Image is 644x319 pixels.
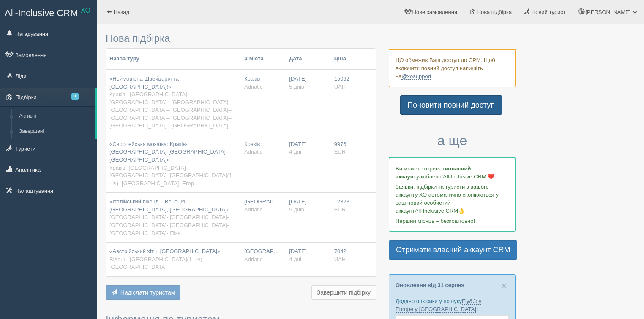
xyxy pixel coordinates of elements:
[241,49,286,70] th: З міста
[286,70,330,135] td: [DATE]
[334,141,347,147] span: 9976
[109,248,220,254] span: «Австрійський хіт + [GEOGRAPHIC_DATA]»
[71,93,79,100] span: 4
[334,198,349,205] span: 12323
[334,76,349,82] span: 15062
[109,141,227,163] span: «Європейська мозаїка: Краків-[GEOGRAPHIC_DATA]-[GEOGRAPHIC_DATA]-[GEOGRAPHIC_DATA]»
[286,135,330,192] td: [DATE]
[401,73,431,80] a: @xosupport
[396,217,509,225] p: Перший місяць – безкоштовно!
[331,49,353,70] th: Ціна
[109,256,204,270] span: Відень- [GEOGRAPHIC_DATA](1 ніч)- [GEOGRAPHIC_DATA]
[106,49,241,70] th: Назва туру
[311,285,376,300] button: Завершити підбірку
[396,165,509,181] p: Ви можете отримати улюбленої
[241,193,286,243] td: [GEOGRAPHIC_DATA]
[396,165,471,180] b: власний аккаунт
[286,193,330,243] td: [DATE]
[289,256,301,262] span: 4 дні
[396,297,509,313] p: Додано плюсики у пошуку :
[286,243,330,276] td: [DATE]
[109,198,230,213] span: «Італійський вікенд... Венеція, [GEOGRAPHIC_DATA], [GEOGRAPHIC_DATA]»
[244,84,262,90] span: Adriatic
[396,282,464,288] a: Оновлення від 31 серпня
[106,33,376,44] h3: Нова підбірка
[244,206,262,213] span: Adriatic
[15,124,95,139] a: Завершені
[389,240,517,260] a: Отримати власний аккаунт CRM
[109,91,232,129] span: Краків– [GEOGRAPHIC_DATA]– [GEOGRAPHIC_DATA]– [GEOGRAPHIC_DATA]– [GEOGRAPHIC_DATA]– [GEOGRAPHIC_D...
[334,206,346,213] span: EUR
[106,285,180,300] button: Надіслати туристам
[289,149,301,155] span: 4 дні
[334,84,346,90] span: UAH
[244,256,262,262] span: Adriatic
[114,9,129,15] span: Назад
[396,298,481,313] a: Fly&Joy Europe у [GEOGRAPHIC_DATA]
[400,95,502,115] a: Поновити повний доступ
[502,281,507,290] button: Close
[334,248,347,254] span: 7042
[81,7,90,14] sup: XO
[241,70,286,135] td: Краків
[502,281,507,290] span: ×
[389,133,516,148] h3: а ще
[289,84,304,90] span: 5 днів
[396,183,509,215] p: Заявки, підбірки та туристи з вашого аккаунту ХО автоматично скопіюються у ваш новий особистий ак...
[585,9,630,15] span: [PERSON_NAME]
[241,243,286,276] td: [GEOGRAPHIC_DATA]
[289,206,304,213] span: 5 днів
[334,149,346,155] span: EUR
[443,173,494,180] span: All-Inclusive CRM ❤️
[477,9,512,15] span: Нова підбірка
[0,0,97,24] a: All-Inclusive CRM XO
[532,9,566,15] span: Новий турист
[5,8,78,18] span: All-Inclusive CRM
[286,49,330,70] th: Дата
[120,289,175,296] span: Надіслати туристам
[415,208,465,214] span: All-Inclusive CRM👌
[109,214,229,236] span: [GEOGRAPHIC_DATA]- [GEOGRAPHIC_DATA]- [GEOGRAPHIC_DATA]- [GEOGRAPHIC_DATA]- [GEOGRAPHIC_DATA]- Піза
[15,109,95,124] a: Активні
[412,9,457,15] span: Нове замовлення
[389,49,516,87] div: ЦО обмежив Ваш доступ до СРМ. Щоб включити повний доступ напишіть на
[241,135,286,192] td: Краків
[334,256,346,262] span: UAH
[244,149,262,155] span: Adriatic
[109,165,232,187] span: Краків- [GEOGRAPHIC_DATA]- [GEOGRAPHIC_DATA]- [GEOGRAPHIC_DATA](1 ніч)- [GEOGRAPHIC_DATA]- Егер
[109,76,179,90] span: «Неймовірна Швейцарія та [GEOGRAPHIC_DATA]!»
